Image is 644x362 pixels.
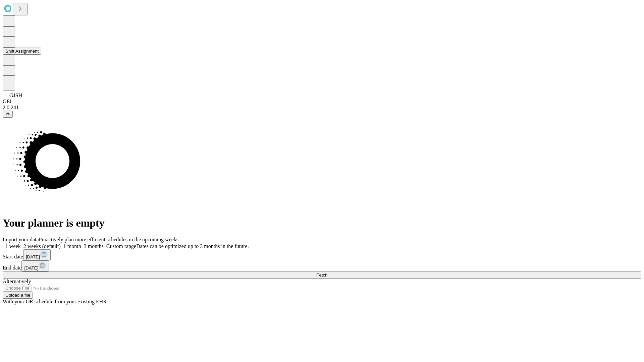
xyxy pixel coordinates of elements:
[3,237,39,242] span: Import your data
[3,99,641,105] div: GEI
[3,105,641,111] div: 2.0.241
[3,217,641,229] h1: Your planner is empty
[3,260,641,271] div: End date
[23,243,61,249] span: 2 weeks (default)
[39,237,180,242] span: Proactively plan more efficient schedules in the upcoming weeks.
[5,243,21,249] span: 1 week
[3,111,13,118] button: @
[3,249,641,260] div: Start date
[26,254,40,259] span: [DATE]
[5,112,10,117] span: @
[3,292,33,299] button: Upload a file
[3,271,641,279] button: Fetch
[3,279,31,284] span: Alternatively
[84,243,104,249] span: 3 months
[3,48,41,55] button: Shift Assignment
[24,265,38,270] span: [DATE]
[136,243,249,249] span: Dates can be optimized up to 3 months in the future.
[3,299,107,304] span: With your OR schedule from your existing EHR
[316,273,327,278] span: Fetch
[9,93,22,98] span: GJSH
[63,243,81,249] span: 1 month
[23,249,51,260] button: [DATE]
[106,243,136,249] span: Custom range
[21,260,49,271] button: [DATE]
